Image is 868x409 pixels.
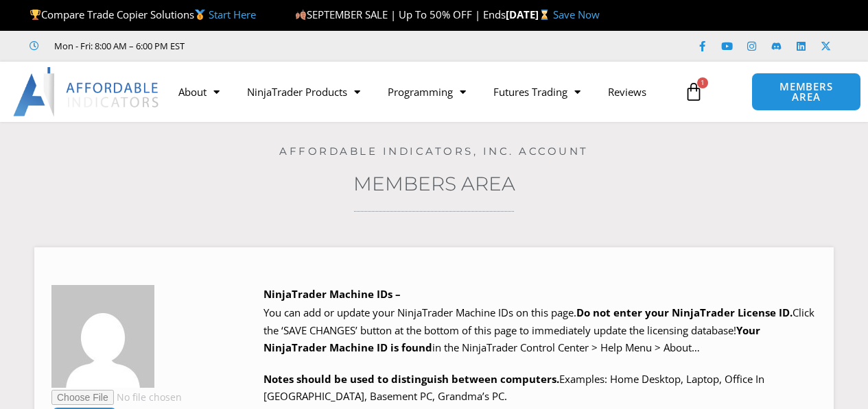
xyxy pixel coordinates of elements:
[664,72,724,112] a: 1
[51,285,154,388] img: 2008be395ea0521b86f1f156b4e12efc33dc220f2dac0610f65c790bac2f017b
[296,10,306,20] img: 🍂
[751,73,860,111] a: MEMBERS AREA
[263,372,559,386] strong: Notes should be used to distinguish between computers.
[697,77,708,88] span: 1
[766,82,846,102] span: MEMBERS AREA
[204,39,410,53] iframe: Customer reviews powered by Trustpilot
[13,67,161,116] img: LogoAI | Affordable Indicators – NinjaTrader
[576,306,793,319] b: Do not enter your NinjaTrader License ID.
[553,8,600,21] a: Save Now
[195,10,205,20] img: 🥇
[263,372,764,404] span: Examples: Home Desktop, Laptop, Office In [GEOGRAPHIC_DATA], Basement PC, Grandma’s PC.
[165,76,677,108] nav: Menu
[506,8,553,21] strong: [DATE]
[353,172,515,195] a: Members Area
[295,8,506,21] span: SEPTEMBER SALE | Up To 50% OFF | Ends
[209,8,256,21] a: Start Here
[51,38,185,54] span: Mon - Fri: 8:00 AM – 6:00 PM EST
[30,8,256,21] span: Compare Trade Copier Solutions
[263,306,576,319] span: You can add or update your NinjaTrader Machine IDs on this page.
[233,76,374,108] a: NinjaTrader Products
[263,306,814,354] span: Click the ‘SAVE CHANGES’ button at the bottom of this page to immediately update the licensing da...
[263,287,401,301] b: NinjaTrader Machine IDs –
[374,76,480,108] a: Programming
[279,145,589,158] a: Affordable Indicators, Inc. Account
[165,76,233,108] a: About
[539,10,550,20] img: ⌛
[594,76,660,108] a: Reviews
[480,76,594,108] a: Futures Trading
[30,10,40,20] img: 🏆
